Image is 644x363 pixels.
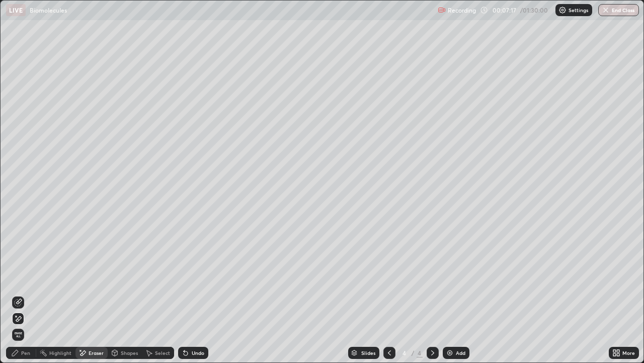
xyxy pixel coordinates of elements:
p: Biomolecules [30,6,67,14]
button: End Class [598,4,639,16]
img: class-settings-icons [558,6,567,14]
img: recording.375f2c34.svg [438,6,446,14]
p: Settings [569,8,588,13]
div: Add [456,350,465,355]
img: add-slide-button [446,349,454,357]
p: Recording [448,7,476,14]
div: 4 [399,350,410,356]
div: Slides [361,350,375,355]
div: Shapes [121,350,138,355]
div: Eraser [89,350,104,355]
div: More [622,350,635,355]
div: Select [155,350,170,355]
span: Erase all [13,332,24,338]
p: LIVE [9,6,23,14]
img: end-class-cross [602,6,610,14]
div: 4 [417,348,423,357]
div: / [412,350,415,356]
div: Pen [21,350,30,355]
div: Undo [192,350,204,355]
div: Highlight [49,350,71,355]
